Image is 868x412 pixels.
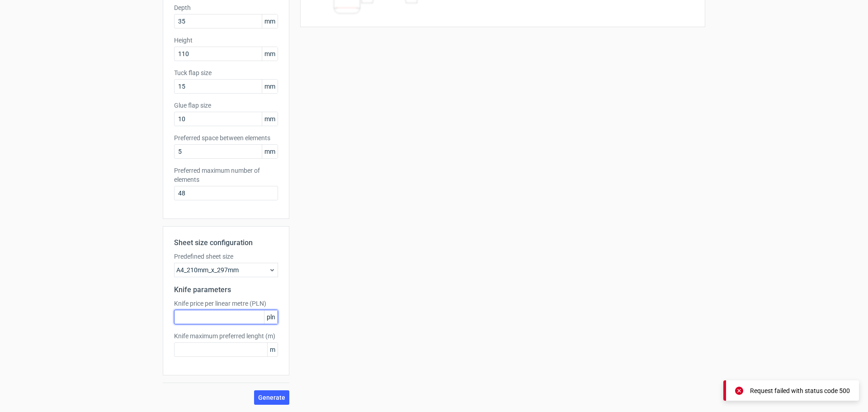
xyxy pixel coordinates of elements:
h2: Knife parameters [174,284,278,295]
label: Predefined sheet size [174,252,278,261]
label: Preferred space between elements [174,133,278,142]
button: Generate [254,390,289,405]
span: mm [262,47,278,61]
div: A4_210mm_x_297mm [174,263,278,277]
span: pln [264,310,278,324]
label: Height [174,36,278,45]
span: Generate [258,394,285,401]
span: mm [262,145,278,158]
span: m [267,343,278,356]
div: Request failed with status code 500 [750,386,850,395]
label: Preferred maximum number of elements [174,166,278,184]
label: Knife maximum preferred lenght (m) [174,331,278,341]
span: mm [262,112,278,126]
label: Glue flap size [174,101,278,110]
span: mm [262,80,278,93]
label: Knife price per linear metre (PLN) [174,299,278,308]
label: Tuck flap size [174,68,278,77]
h2: Sheet size configuration [174,237,278,248]
span: mm [262,14,278,28]
label: Depth [174,3,278,12]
